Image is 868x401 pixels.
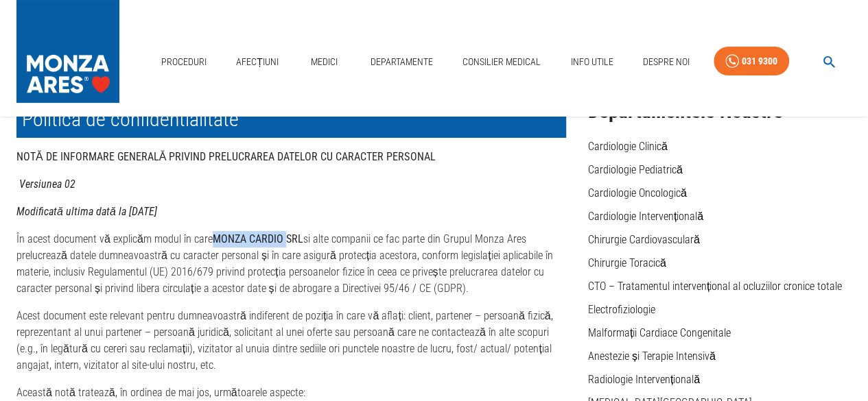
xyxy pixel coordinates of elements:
em: Versiunea 02 [19,178,75,191]
a: Afecțiuni [231,48,284,76]
a: Cardiologie Pediatrică [588,163,683,176]
a: Info Utile [565,48,618,76]
a: Electrofiziologie [588,303,655,316]
a: Consilier Medical [457,48,546,76]
div: 031 9300 [742,53,777,70]
strong: NOTĂ DE INFORMARE GENERALĂ PRIVIND PRELUCRAREA DATELOR CU CARACTER PERSONAL [16,150,435,163]
p: Acest document este relevant pentru dumneavoastră indiferent de poziția în care vă aflați: client... [16,308,566,374]
a: Medici [303,48,347,76]
a: Cardiologie Clinică [588,140,668,153]
a: Despre Noi [637,48,695,76]
h1: Politica de confidentialitate [16,101,566,138]
strong: MONZA CARDIO SRL [213,232,303,245]
a: Cardiologie Intervențională [588,210,703,223]
strong: Modificată ultima dată la [DATE] [16,205,157,218]
a: Anestezie și Terapie Intensivă [588,350,716,363]
a: 031 9300 [714,47,789,76]
p: Această notă tratează, în ordinea de mai jos, următoarele aspecte: [16,385,566,401]
a: Cardiologie Oncologică [588,186,687,199]
a: CTO – Tratamentul intervențional al ocluziilor cronice totale [588,280,842,293]
a: Radiologie Intervențională [588,373,700,386]
a: Chirurgie Toracică [588,256,666,269]
a: Departamente [365,48,438,76]
a: Proceduri [156,48,212,76]
a: Malformații Cardiace Congenitale [588,326,731,339]
a: Chirurgie Cardiovasculară [588,233,700,246]
h2: Departamentele Noastre [588,101,852,123]
p: În acest document vă explicăm modul în care si alte companii ce fac parte din Grupul Monza Ares p... [16,231,566,297]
